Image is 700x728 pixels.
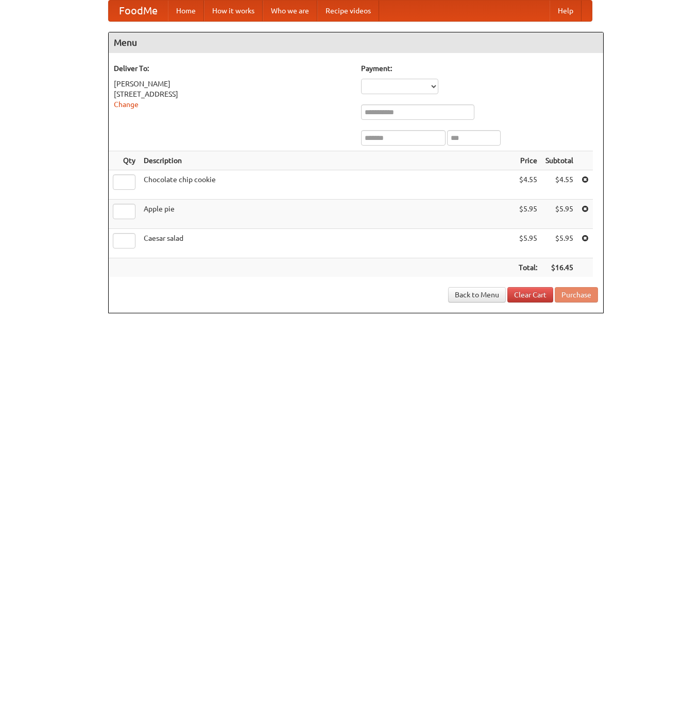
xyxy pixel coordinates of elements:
[541,151,577,170] th: Subtotal
[263,1,317,21] a: Who we are
[140,229,515,258] td: Caesar salad
[448,287,506,303] a: Back to Menu
[114,100,139,109] a: Change
[515,170,541,200] td: $4.55
[550,1,582,21] a: Help
[114,63,351,74] h5: Deliver To:
[555,287,598,303] button: Purchase
[541,258,577,277] th: $16.45
[541,170,577,200] td: $4.55
[168,1,204,21] a: Home
[515,229,541,258] td: $5.95
[114,79,351,89] div: [PERSON_NAME]
[109,1,168,21] a: FoodMe
[361,63,598,74] h5: Payment:
[507,287,553,303] a: Clear Cart
[204,1,263,21] a: How it works
[140,200,515,229] td: Apple pie
[109,32,603,53] h4: Menu
[541,200,577,229] td: $5.95
[541,229,577,258] td: $5.95
[515,258,541,277] th: Total:
[515,200,541,229] td: $5.95
[114,89,351,99] div: [STREET_ADDRESS]
[140,151,515,170] th: Description
[109,151,140,170] th: Qty
[140,170,515,200] td: Chocolate chip cookie
[317,1,379,21] a: Recipe videos
[515,151,541,170] th: Price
